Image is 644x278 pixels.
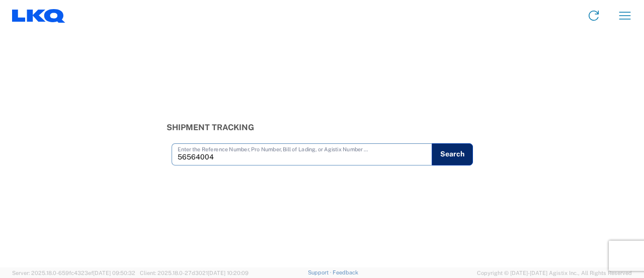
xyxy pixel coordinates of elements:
[477,268,632,277] span: Copyright © [DATE]-[DATE] Agistix Inc., All Rights Reserved
[308,269,333,275] a: Support
[432,143,473,165] button: Search
[12,270,135,276] span: Server: 2025.18.0-659fc4323ef
[208,270,249,276] span: [DATE] 10:20:09
[333,269,358,275] a: Feedback
[167,123,478,132] h3: Shipment Tracking
[93,270,135,276] span: [DATE] 09:50:32
[140,270,249,276] span: Client: 2025.18.0-27d3021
